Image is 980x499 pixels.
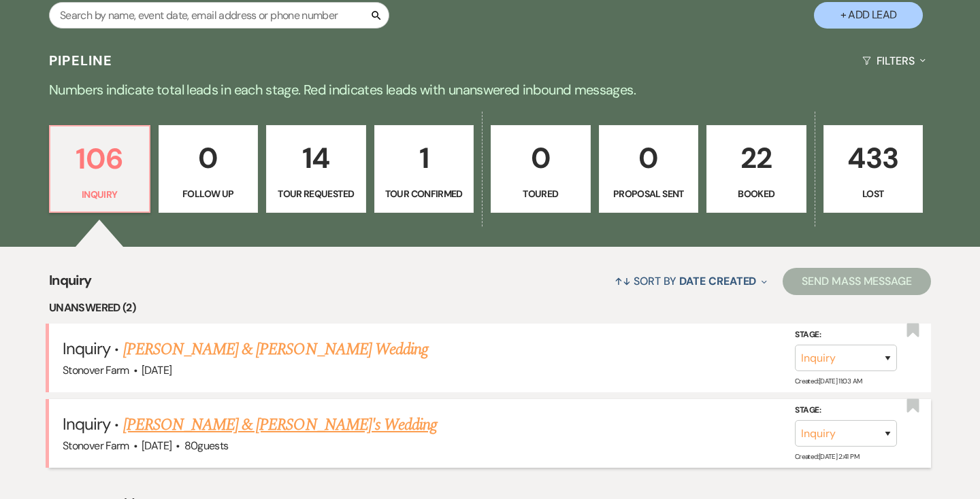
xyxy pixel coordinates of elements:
p: Booked [715,186,798,201]
button: Sort By Date Created [609,263,772,299]
a: 22Booked [706,125,806,213]
span: [DATE] [142,363,171,377]
span: Date Created [679,274,756,288]
button: Filters [857,43,931,79]
a: 106Inquiry [49,125,150,213]
p: 0 [167,135,250,181]
a: [PERSON_NAME] & [PERSON_NAME]'s Wedding [123,413,438,437]
p: Proposal Sent [608,186,690,201]
input: Search by name, event date, email address or phone number [49,2,389,29]
a: 14Tour Requested [266,125,366,213]
p: 106 [59,136,141,182]
button: + Add Lead [814,2,923,29]
a: 1Tour Confirmed [374,125,474,213]
span: [DATE] [142,438,171,453]
span: Inquiry [49,270,92,299]
h3: Pipeline [49,51,113,70]
p: 1 [383,135,465,181]
a: 0Toured [491,125,591,213]
p: Toured [500,186,582,201]
span: Created: [DATE] 2:41 PM [795,452,859,461]
p: Lost [832,186,915,201]
p: Inquiry [59,187,141,202]
p: 0 [500,135,582,181]
p: Tour Requested [275,186,357,201]
a: 0Proposal Sent [599,125,699,213]
label: Stage: [795,328,897,343]
p: 0 [608,135,690,181]
p: 433 [832,135,915,181]
a: 0Follow Up [159,125,259,213]
span: 80 guests [184,438,229,453]
span: Inquiry [63,413,110,434]
p: 14 [275,135,357,181]
span: Created: [DATE] 11:03 AM [795,377,862,385]
span: Inquiry [63,338,110,359]
span: Stonover Farm [63,363,129,377]
label: Stage: [795,403,897,418]
p: 22 [715,135,798,181]
p: Follow Up [167,186,250,201]
span: Stonover Farm [63,438,129,453]
li: Unanswered (2) [49,299,931,317]
a: [PERSON_NAME] & [PERSON_NAME] Wedding [123,337,428,362]
a: 433Lost [823,125,924,213]
button: Send Mass Message [783,268,931,295]
span: ↑↓ [615,274,631,288]
p: Tour Confirmed [383,186,465,201]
